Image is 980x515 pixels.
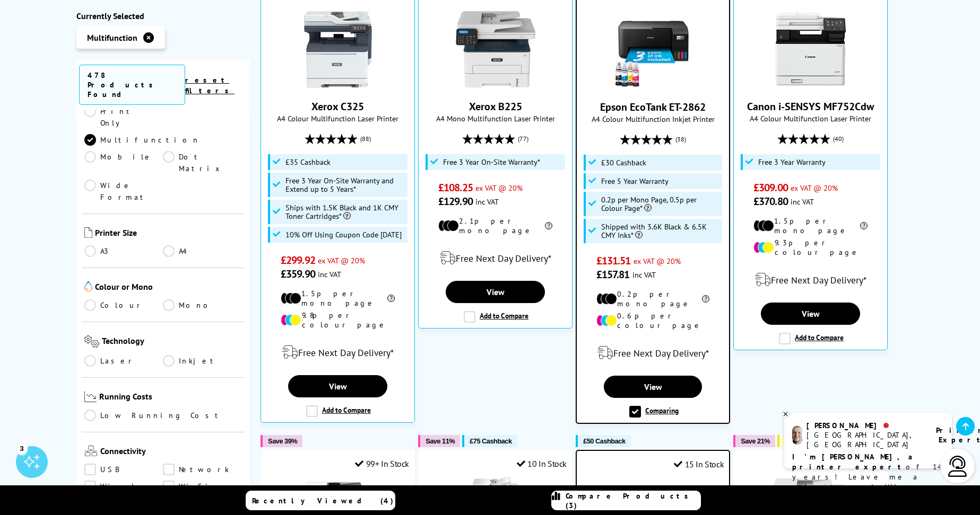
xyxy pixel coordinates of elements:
img: user-headset-light.svg [947,456,968,477]
span: (77) [518,129,528,149]
a: Low Running Cost [84,410,242,421]
span: Connectivity [100,446,242,458]
button: £50 Cashback [576,435,630,447]
img: Connectivity [84,446,98,456]
span: A4 Colour Multifunction Inkjet Printer [582,114,724,124]
img: Epson EcoTank ET-2862 [613,10,693,90]
a: Epson EcoTank ET-2862 [613,81,693,92]
a: Network [163,464,242,475]
span: Multifunction [87,32,137,43]
a: Wireless [84,481,163,492]
a: Mobile [84,151,163,174]
a: Mono [163,299,242,311]
button: Save 11% [418,435,460,447]
button: £75 Cashback [462,435,517,447]
span: Running Costs [99,391,242,404]
li: 2.1p per mono page [438,216,552,235]
div: modal_delivery [739,265,882,295]
li: 9.8p per colour page [281,310,395,330]
a: View [604,376,702,398]
span: ex VAT @ 20% [475,183,523,193]
a: Xerox B225 [469,100,522,113]
span: £75 Cashback [470,437,511,445]
span: 0.2p per Mono Page, 0.5p per Colour Page* [601,196,720,212]
button: Save 21% [733,435,775,447]
div: Currently Selected [76,11,250,21]
a: Xerox B225 [456,81,535,91]
div: 10 In Stock [517,458,567,469]
span: Save 11% [426,437,455,445]
span: Save 39% [268,437,297,445]
span: Free 5 Year Warranty [601,177,669,185]
a: Dot Matrix [163,151,242,174]
a: reset filters [185,75,235,95]
span: Free 3 Year Warranty [758,158,826,166]
a: Canon i-SENSYS MF752Cdw [747,100,874,113]
div: 99+ In Stock [355,458,409,469]
span: Save 21% [741,437,770,445]
span: A4 Mono Multifunction Laser Printer [424,113,567,123]
div: modal_delivery [582,338,724,368]
span: £30 Cashback [601,158,646,167]
span: £157.81 [596,268,630,281]
a: View [446,281,544,303]
span: ex VAT @ 20% [634,256,681,266]
button: Save 39% [261,435,302,447]
span: Free 3 Year On-Site Warranty* [443,158,540,166]
span: £108.25 [438,181,473,194]
span: inc VAT [791,197,814,207]
button: Best Seller [777,435,822,447]
a: View [761,303,860,325]
img: Xerox C325 [298,10,378,89]
span: £50 Cashback [583,437,625,445]
img: ashley-livechat.png [792,426,802,445]
a: Canon i-SENSYS MF752Cdw [771,81,851,91]
span: (38) [675,129,686,149]
span: £129.90 [438,194,473,208]
a: Epson EcoTank ET-2862 [600,100,706,114]
a: Wide Format [84,180,163,203]
span: Technology [102,335,242,350]
span: Shipped with 3.6K Black & 6.5K CMY Inks* [601,223,720,239]
a: Compare Products (3) [551,491,701,510]
li: 1.5p per mono page [753,216,868,235]
span: £35 Cashback [285,158,331,166]
a: Laser [84,355,163,367]
span: 10% Off Using Coupon Code [DATE] [285,230,402,239]
div: modal_delivery [424,243,567,273]
p: of 14 years! Leave me a message and I'll respond ASAP [792,452,944,502]
img: Xerox B225 [456,10,535,89]
div: 15 In Stock [674,459,724,469]
a: A4 [163,245,242,257]
span: £131.51 [596,254,631,268]
li: 9.3p per colour page [753,238,868,257]
img: Technology [84,335,100,348]
span: £359.90 [281,267,315,281]
span: Printer Size [95,227,242,240]
li: 0.2p per mono page [596,289,710,308]
a: Print Only [84,105,163,129]
label: Comparing [629,406,679,418]
span: £370.80 [753,194,788,208]
li: 1.5p per mono page [281,289,395,308]
span: Free 3 Year On-Site Warranty and Extend up to 5 Years* [285,176,405,193]
label: Add to Compare [779,333,844,344]
a: Xerox C325 [311,100,364,113]
b: I'm [PERSON_NAME], a printer expert [792,452,916,472]
li: 0.6p per colour page [596,311,710,330]
a: Recently Viewed (4) [246,491,395,510]
span: inc VAT [632,270,656,280]
a: A3 [84,245,163,257]
label: Add to Compare [306,405,371,417]
a: Wi-Fi Direct [163,481,242,492]
span: Recently Viewed (4) [252,496,394,505]
span: A4 Colour Multifunction Laser Printer [739,113,882,123]
div: 3 [16,442,28,454]
img: Running Costs [84,391,97,402]
div: [PERSON_NAME] [806,421,923,430]
a: Multifunction [84,134,200,146]
a: Xerox C325 [298,81,378,91]
a: View [288,375,387,397]
img: Canon i-SENSYS MF752Cdw [771,10,851,89]
span: £309.00 [753,181,788,194]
